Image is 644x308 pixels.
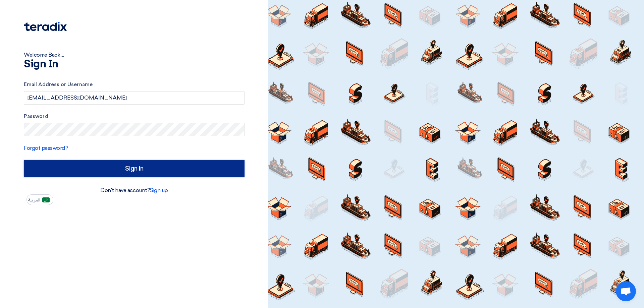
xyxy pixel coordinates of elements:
a: Forgot password? [24,145,68,151]
div: Don't have account? [24,186,245,194]
a: Open chat [616,281,636,301]
input: Sign in [24,160,245,177]
span: العربية [28,198,40,202]
label: Password [24,113,245,120]
label: Email Address or Username [24,81,245,88]
h1: Sign In [24,59,245,70]
div: Welcome Back ... [24,51,245,59]
img: Teradix logo [24,22,67,31]
img: ar-AR.png [42,197,50,202]
a: Sign up [150,187,168,193]
button: العربية [26,194,53,205]
input: Enter your business email or username [24,91,245,105]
